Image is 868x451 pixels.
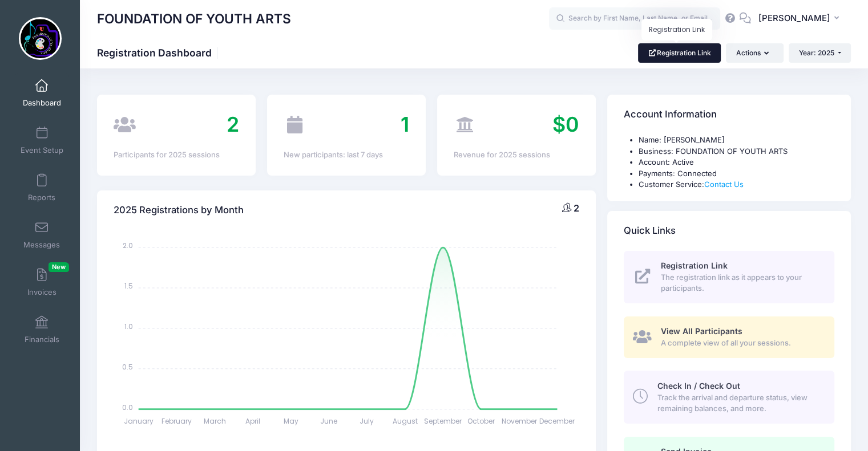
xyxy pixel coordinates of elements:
h1: Registration Dashboard [97,47,221,59]
span: Messages [23,240,60,250]
tspan: November [502,416,538,425]
img: FOUNDATION OF YOUTH ARTS [19,17,62,60]
span: Event Setup [21,145,63,155]
tspan: 0.5 [122,362,133,372]
tspan: August [393,416,418,425]
tspan: July [360,416,374,425]
span: [PERSON_NAME] [758,12,830,25]
a: Contact Us [704,180,744,189]
span: 2 [574,202,579,214]
tspan: June [320,416,337,425]
a: InvoicesNew [15,262,69,302]
span: Check In / Check Out [657,381,740,391]
tspan: 1.5 [124,281,133,291]
a: Reports [15,168,69,208]
span: The registration link as it appears to your participants. [661,272,821,294]
button: [PERSON_NAME] [751,6,851,32]
div: Registration Link [641,19,712,40]
span: Year: 2025 [799,48,834,57]
span: A complete view of all your sessions. [661,338,821,349]
tspan: October [467,416,495,425]
li: Business: FOUNDATION OF YOUTH ARTS [639,146,834,157]
tspan: September [424,416,462,425]
tspan: April [245,416,260,425]
span: View All Participants [661,326,742,336]
a: Check In / Check Out Track the arrival and departure status, view remaining balances, and more. [624,371,834,423]
tspan: 0.0 [122,403,133,412]
button: Actions [726,43,783,63]
input: Search by First Name, Last Name, or Email... [549,7,720,30]
a: View All Participants A complete view of all your sessions. [624,316,834,358]
li: Name: [PERSON_NAME] [639,135,834,146]
tspan: March [204,416,226,425]
a: Dashboard [15,73,69,113]
tspan: February [162,416,192,425]
span: 1 [401,112,409,137]
tspan: January [124,416,154,425]
div: Revenue for 2025 sessions [454,149,579,161]
li: Payments: Connected [639,168,834,180]
h4: Quick Links [624,214,676,247]
span: 2 [227,112,239,137]
a: Financials [15,310,69,350]
h4: 2025 Registrations by Month [114,194,244,226]
tspan: December [540,416,576,425]
span: $0 [552,112,579,137]
span: Registration Link [661,261,728,270]
div: Participants for 2025 sessions [114,149,239,161]
a: Event Setup [15,120,69,160]
span: Financials [25,335,59,344]
span: Track the arrival and departure status, view remaining balances, and more. [657,392,821,415]
h4: Account Information [624,99,717,131]
a: Messages [15,215,69,255]
div: New participants: last 7 days [284,149,409,161]
a: Registration Link The registration link as it appears to your participants. [624,251,834,303]
span: Reports [28,193,55,202]
a: Registration Link [638,43,721,63]
li: Account: Active [639,157,834,168]
span: Dashboard [23,98,61,108]
h1: FOUNDATION OF YOUTH ARTS [97,6,291,32]
button: Year: 2025 [789,43,851,63]
tspan: 1.0 [124,322,133,331]
tspan: 2.0 [123,241,133,250]
span: Invoices [27,287,56,297]
tspan: May [284,416,298,425]
span: New [49,262,69,272]
li: Customer Service: [639,179,834,190]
